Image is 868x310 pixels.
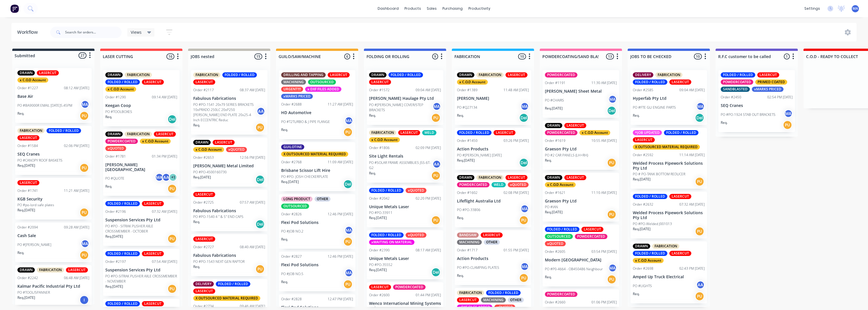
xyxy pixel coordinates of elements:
div: LASERCUT [37,70,59,75]
div: 03:26 PM [DATE] [504,138,529,143]
div: FABRICATION [193,72,220,77]
div: BANDSAW [457,232,479,238]
p: PO #[PERSON_NAME] [DATE] [457,153,502,158]
p: PO #PO - SITRAK PUSHER AXLE CROSSMEMBER - OCTOBER [105,224,177,234]
div: 02:54 PM [DATE] [767,95,793,100]
div: Del [343,180,353,189]
div: xQUOTED [105,146,126,151]
div: PU [80,163,89,172]
p: Suspension Services Pty Ltd [105,218,177,222]
div: 10:55 AM [DATE] [591,138,617,143]
div: x C.O.D Account [140,139,171,144]
div: FOLDED / ROLLED [388,72,423,77]
div: FABRICATION [476,175,504,180]
p: PO #TOOLBOXES [105,109,132,114]
div: 08:37 AM [DATE] [240,88,265,93]
p: Req. [457,113,464,118]
div: PU [431,171,440,180]
div: LONG PRODUCTOTHEROUTSOURCEDOrder #282612:46 PM [DATE]Flexi Pod SolutionsPO #JOB NO.2MAReq.PU [279,194,355,249]
p: Req. [193,123,200,128]
div: Del [255,175,265,184]
div: FOLDED / ROLLED [369,188,404,193]
div: xWAITING ON MATERIAL [369,240,414,245]
div: 11:10 AM [DATE] [591,190,617,195]
div: LASERCUT [564,123,586,128]
div: Order #2196 [105,209,126,214]
div: MA [784,109,793,118]
p: HD Automotive [281,110,353,115]
div: Order #1781 [105,154,126,159]
div: DRILLING AND TAPPINGLASERCUTMACHININGOUTSOURCEDURGENT!!!!x DXF FILES ADDEDxMARKS PRICEDOrder #268... [279,70,355,139]
div: OTHER [315,196,331,202]
div: FOLDED / ROLLED [633,194,667,199]
div: LASERCUT [193,80,215,85]
div: x C.O.D Account [545,182,576,187]
div: 11:48 AM [DATE] [504,88,529,93]
div: FOLDED / ROLLEDLASERCUTOUTSOURCEDPOWDERCOATEDxQUOTEDOrder #260503:54 PM [DATE]Modern [GEOGRAPHIC_... [543,224,619,287]
div: FABRICATIONFOLDED / ROLLEDLASERCUTOrder #158402:06 PM [DATE]SEQ CranesPO #CANOPY ROOF BASKETSReq.... [15,126,92,175]
div: MA [345,226,353,235]
div: x C.O.D Account [17,77,48,83]
div: PU [519,216,528,225]
p: [PERSON_NAME][GEOGRAPHIC_DATA] [105,162,177,172]
div: MA [81,100,89,109]
div: LASERCUT [369,80,391,85]
div: xQUOTED [406,188,426,193]
div: Order #2592 [633,152,653,158]
div: FOLDED / ROLLEDLASERCUTOrder #145003:26 PM [DATE]Action ProductsPO #[PERSON_NAME] [DATE]Req.[DATE... [455,128,531,170]
div: POWDERCOATED [105,139,138,144]
div: xMARKS PRICED [281,94,313,99]
div: PU [783,120,792,130]
div: x C.O.D Account [105,87,136,92]
div: 01:34 PM [DATE] [152,154,177,159]
p: Fabulous Fabrications [193,208,265,213]
p: [PERSON_NAME] Metal Limited [193,164,265,168]
div: FABRICATION [476,72,504,77]
div: x C.O.D Account [369,137,400,142]
div: Order #2826 [281,212,302,217]
p: Req. [369,171,376,176]
div: DRAWNFABRICATIONLASERCUTPOWDERCOATEDWELDxQUOTEDOrder #160202:08 PM [DATE]Lifeflight Australia Ltd... [455,173,531,228]
div: URGENT!!!! [281,87,303,92]
div: DRAWNFABRICATIONLASERCUTx C.O.D AccountOrder #138911:48 AM [DATE][PERSON_NAME]PO #Q27134MAReq.Del [455,70,531,125]
div: POWDERCOATED [575,234,607,239]
div: POWDERCOATEDOrder #119111:30 AM [DATE][PERSON_NAME] Sheet MetalPO #CHAIRSMAReq.[DATE]Del [543,70,619,118]
p: Graeson Pty Ltd [545,147,617,152]
p: Req. [DATE] [457,158,475,163]
div: 12:56 PM [DATE] [240,155,265,160]
div: SANDBLASTED [721,87,750,92]
div: Del [255,220,265,229]
div: OUTSOURCED [281,204,309,209]
p: Req. [281,237,288,242]
div: X OUTSOURCED MATERIAL REQUIRED [633,144,700,150]
div: LONG PRODUCT [281,196,313,202]
div: LASERCUTOrder #272507:57 AM [DATE]Fabulous FabricationsPO #PO-1540 4 " & 5" END CAPSReq.Del [191,190,267,232]
div: Del [168,115,177,124]
div: Order #2653 [193,155,214,160]
div: MACHINING [457,240,482,245]
div: LASERCUT [193,192,215,197]
div: AA [432,160,441,168]
p: PO #PO-Welded J001013 [633,221,672,226]
p: Req. [369,113,376,118]
div: LASERCUT [17,180,39,185]
div: 11:30 AM [DATE] [591,80,617,86]
div: LASERCUT [506,175,527,180]
div: PU [168,184,177,193]
div: LASERCUT [154,132,176,137]
div: OTHER [484,240,500,245]
div: DRAWN [193,140,211,145]
p: [PERSON_NAME] Haulage Pty Ltd [369,96,441,101]
div: 07:32 AM [DATE] [152,209,177,214]
div: Order #1619 [545,138,565,143]
div: PU [255,123,265,132]
div: Order #1621 [545,190,565,195]
div: MA [81,239,89,248]
p: Req. [545,158,552,163]
p: PO #Q27134 [457,105,477,110]
div: LASERCUT [757,72,779,77]
div: POWDERCOATED [721,80,753,85]
div: 11:14 AM [DATE] [679,152,705,158]
p: PO #IAN [545,204,558,210]
p: PO #PO-1924 STAB OUT BRACKETS [721,112,776,117]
